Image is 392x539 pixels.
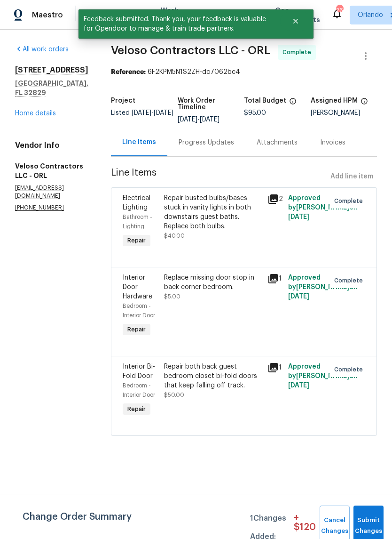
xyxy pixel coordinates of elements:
[288,363,358,389] span: Approved by [PERSON_NAME] on
[361,97,368,110] span: The hpm assigned to this work order.
[32,10,63,20] span: Maestro
[123,363,155,379] span: Interior Bi-Fold Door
[311,97,358,104] h5: Assigned HPM
[288,274,358,300] span: Approved by [PERSON_NAME] on
[164,273,262,292] div: Replace missing door stop in back corner bedroom.
[78,9,280,39] span: Feedback submitted. Thank you, your feedback is valuable for Opendoor to manage & train trade par...
[111,110,173,116] span: Listed
[111,45,270,56] span: Veloso Contractors LLC - ORL
[132,110,151,116] span: [DATE]
[164,392,184,398] span: $50.00
[132,110,173,116] span: -
[15,141,88,150] h4: Vendor Info
[164,233,185,239] span: $40.00
[288,382,309,389] span: [DATE]
[123,303,155,318] span: Bedroom - Interior Door
[288,293,309,300] span: [DATE]
[267,193,282,205] div: 2
[200,116,220,123] span: [DATE]
[123,214,152,229] span: Bathroom - Lighting
[178,116,197,123] span: [DATE]
[244,97,286,104] h5: Total Budget
[123,195,150,211] span: Electrical Lighting
[124,325,149,334] span: Repair
[288,214,309,220] span: [DATE]
[289,97,297,110] span: The total cost of line items that have been proposed by Opendoor. This sum includes line items th...
[154,110,173,116] span: [DATE]
[334,365,367,374] span: Complete
[257,138,298,147] div: Attachments
[124,404,149,414] span: Repair
[15,110,56,117] a: Home details
[244,110,266,116] span: $95.00
[164,362,262,390] div: Repair both back guest bedroom closet bi-fold doors that keep falling off track.
[275,6,320,24] span: Geo Assignments
[15,46,69,53] a: All work orders
[334,196,367,206] span: Complete
[124,236,149,245] span: Repair
[178,97,244,111] h5: Work Order Timeline
[179,138,234,147] div: Progress Updates
[122,137,156,147] div: Line Items
[267,273,282,284] div: 1
[334,276,367,285] span: Complete
[282,48,315,57] span: Complete
[161,6,185,24] span: Work Orders
[111,168,327,185] span: Line Items
[358,10,383,20] span: Orlando
[164,193,262,231] div: Repair busted bulbs/bases stuck in vanity lights in both downstairs guest baths. Replace both bulbs.
[123,274,152,300] span: Interior Door Hardware
[267,362,282,373] div: 1
[15,161,88,180] h5: Veloso Contractors LLC - ORL
[111,67,377,77] div: 6F2KPM5N1S2ZH-dc7062bc4
[336,6,343,15] div: 26
[311,110,377,116] div: [PERSON_NAME]
[178,116,220,123] span: -
[111,97,135,104] h5: Project
[288,195,358,220] span: Approved by [PERSON_NAME] on
[111,69,146,75] b: Reference:
[123,383,155,398] span: Bedroom - Interior Door
[320,138,345,147] div: Invoices
[164,294,180,299] span: $5.00
[280,12,311,31] button: Close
